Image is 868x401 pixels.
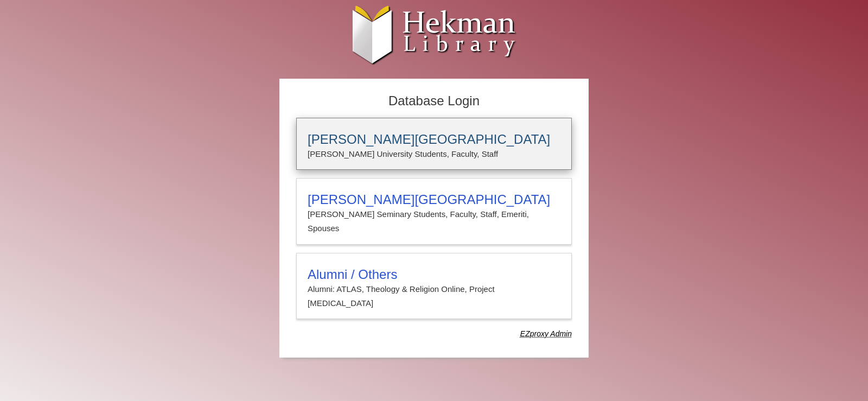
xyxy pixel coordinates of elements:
[308,267,560,311] summary: Alumni / OthersAlumni: ATLAS, Theology & Religion Online, Project [MEDICAL_DATA]
[296,178,572,245] a: [PERSON_NAME][GEOGRAPHIC_DATA][PERSON_NAME] Seminary Students, Faculty, Staff, Emeriti, Spouses
[308,267,560,282] h3: Alumni / Others
[291,90,577,112] h2: Database Login
[308,192,560,207] h3: [PERSON_NAME][GEOGRAPHIC_DATA]
[308,207,560,236] p: [PERSON_NAME] Seminary Students, Faculty, Staff, Emeriti, Spouses
[308,147,560,161] p: [PERSON_NAME] University Students, Faculty, Staff
[520,329,572,338] dfn: Use Alumni login
[308,132,560,147] h3: [PERSON_NAME][GEOGRAPHIC_DATA]
[308,282,560,311] p: Alumni: ATLAS, Theology & Religion Online, Project [MEDICAL_DATA]
[296,118,572,170] a: [PERSON_NAME][GEOGRAPHIC_DATA][PERSON_NAME] University Students, Faculty, Staff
